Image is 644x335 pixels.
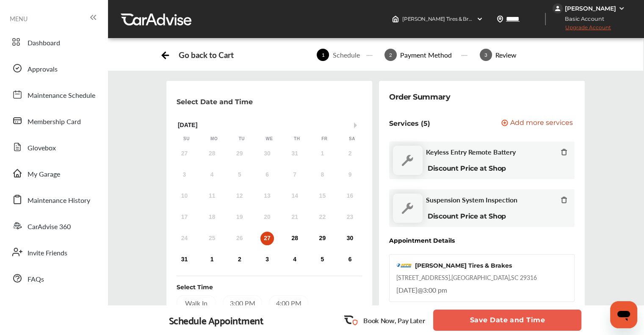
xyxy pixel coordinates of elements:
div: Choose Saturday, August 30th, 2025 [343,232,357,245]
img: header-home-logo.8d720a4f.svg [392,16,399,22]
div: Not available Monday, July 28th, 2025 [205,147,219,161]
span: Basic Account [553,14,611,23]
span: FAQs [28,274,44,285]
a: Maintenance History [8,188,100,210]
span: 2 [384,49,397,61]
span: Invite Friends [28,248,67,259]
div: Not available Friday, August 15th, 2025 [315,189,329,203]
div: [STREET_ADDRESS] , [GEOGRAPHIC_DATA] , SC 29316 [396,273,537,282]
img: location_vector.a44bc228.svg [497,16,503,22]
span: 1 [317,49,329,61]
div: Not available Monday, August 11th, 2025 [205,189,219,203]
div: Th [293,136,301,142]
div: Choose Wednesday, September 3rd, 2025 [260,253,274,266]
div: Not available Wednesday, August 20th, 2025 [260,210,274,224]
div: Not available Monday, August 18th, 2025 [205,210,219,224]
div: Choose Monday, September 1st, 2025 [205,253,219,266]
div: Choose Friday, August 29th, 2025 [315,232,329,245]
a: Dashboard [8,31,100,53]
img: jVpblrzwTbfkPYzPPzSLxeg0AAAAASUVORK5CYII= [553,3,563,14]
span: My Garage [28,169,60,180]
div: Choose Wednesday, August 27th, 2025 [260,232,274,245]
img: default_wrench_icon.d1a43860.svg [393,146,423,175]
div: Not available Saturday, August 2nd, 2025 [343,147,357,161]
div: Order Summary [389,91,450,103]
div: Not available Tuesday, August 19th, 2025 [233,210,246,224]
div: [PERSON_NAME] Tires & Brakes [415,261,512,270]
a: My Garage [8,162,100,184]
span: Add more services [510,119,573,127]
div: Not available Tuesday, August 5th, 2025 [233,168,246,182]
div: Not available Thursday, August 21st, 2025 [288,210,301,224]
div: Appointment Details [389,237,455,244]
div: Walk In [177,295,216,310]
div: Tu [238,136,246,142]
div: Select Time [177,283,213,291]
span: CarAdvise 360 [28,221,71,233]
span: Dashboard [28,38,60,49]
div: Schedule Appointment [169,314,264,326]
div: Not available Sunday, August 3rd, 2025 [177,168,191,182]
div: Sa [348,136,356,142]
div: [DATE] [173,122,366,129]
div: Not available Sunday, August 24th, 2025 [177,232,191,245]
div: Payment Method [397,50,455,60]
p: Select Date and Time [177,98,253,106]
div: Not available Tuesday, August 12th, 2025 [233,189,246,203]
span: 3:00 pm [423,285,447,295]
a: FAQs [8,267,100,289]
span: Maintenance History [28,195,90,206]
a: Maintenance Schedule [8,83,100,105]
span: Suspension System Inspection [426,196,517,204]
div: Fr [320,136,329,142]
p: Services (5) [389,119,430,127]
img: WGsFRI8htEPBVLJbROoPRyZpYNWhNONpIPPETTm6eUC0GeLEiAAAAAElFTkSuQmCC [618,5,625,12]
span: Keyless Entry Remote Battery [426,148,516,156]
iframe: Button to launch messaging window [610,301,637,328]
div: Review [492,50,520,60]
div: Schedule [329,50,363,60]
div: Not available Friday, August 22nd, 2025 [315,210,329,224]
img: header-down-arrow.9dd2ce7d.svg [476,16,483,22]
div: Not available Sunday, August 17th, 2025 [177,210,191,224]
a: Add more services [501,119,575,127]
a: Membership Card [8,110,100,132]
p: Book Now, Pay Later [363,316,425,325]
div: Choose Saturday, September 6th, 2025 [343,253,357,266]
div: [PERSON_NAME] [565,5,616,12]
div: Not available Sunday, August 10th, 2025 [177,189,191,203]
img: logo-mavis.png [396,263,412,268]
a: Approvals [8,57,100,79]
a: Glovebox [8,136,100,158]
div: Go back to Cart [179,50,233,60]
span: MENU [10,15,28,22]
span: @ [417,285,423,295]
div: Not available Tuesday, August 26th, 2025 [233,232,246,245]
div: Not available Monday, August 4th, 2025 [205,168,219,182]
div: Choose Sunday, August 31st, 2025 [177,253,191,266]
div: Su [182,136,191,142]
span: Approvals [28,64,58,75]
div: 4:00 PM [269,295,308,310]
div: 3:00 PM [223,295,262,310]
div: Not available Thursday, July 31st, 2025 [288,147,301,161]
span: Upgrade Account [553,24,611,35]
button: Next Month [354,122,360,128]
div: Choose Tuesday, September 2nd, 2025 [233,253,246,266]
div: Choose Thursday, September 4th, 2025 [288,253,301,266]
b: Discount Price at Shop [428,212,506,220]
button: Save Date and Time [433,310,581,331]
div: Not available Wednesday, July 30th, 2025 [260,147,274,161]
div: Choose Thursday, August 28th, 2025 [288,232,301,245]
div: Choose Friday, September 5th, 2025 [315,253,329,266]
div: month 2025-08 [171,145,364,268]
span: [DATE] [396,285,417,295]
div: Mo [210,136,218,142]
span: [PERSON_NAME] Tires & Brakes , [STREET_ADDRESS] [GEOGRAPHIC_DATA] , SC 29316 [402,16,608,22]
div: Not available Thursday, August 14th, 2025 [288,189,301,203]
img: default_wrench_icon.d1a43860.svg [393,194,423,223]
a: CarAdvise 360 [8,215,100,237]
div: Not available Saturday, August 16th, 2025 [343,189,357,203]
div: Not available Friday, August 1st, 2025 [315,147,329,161]
div: Not available Saturday, August 9th, 2025 [343,168,357,182]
